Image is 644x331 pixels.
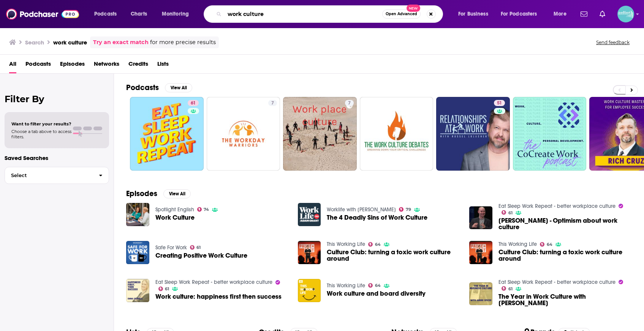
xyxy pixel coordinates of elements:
[469,206,492,230] img: Adam Grant - Optimism about work culture
[157,58,169,73] a: Lists
[498,217,632,230] a: Adam Grant - Optimism about work culture
[298,279,321,302] a: Work culture and board diversity
[298,241,321,264] img: Culture Club: turning a toxic work culture around
[548,8,576,20] button: open menu
[327,206,396,213] a: Worklife with Adam Grant
[498,249,632,262] a: Culture Club: turning a toxic work culture around
[126,203,149,226] img: Work Culture
[375,284,381,287] span: 64
[162,9,189,19] span: Monitoring
[501,9,537,19] span: For Podcasters
[5,173,93,178] span: Select
[89,8,127,20] button: open menu
[94,9,117,19] span: Podcasts
[155,279,272,285] a: Eat Sleep Work Repeat - better workplace culture
[578,8,590,21] a: Show notifications dropdown
[126,279,149,302] img: Work culture: happiness first then success
[126,241,149,264] img: Creating Positive Work Culture
[128,58,148,73] a: Credits
[496,8,548,20] button: open menu
[271,100,274,107] span: 7
[327,214,427,221] span: The 4 Deadly Sins of Work Culture
[469,241,492,264] a: Culture Club: turning a toxic work culture around
[497,100,502,107] span: 51
[508,211,513,215] span: 61
[163,189,191,198] button: View All
[126,8,152,20] a: Charts
[502,210,513,215] a: 61
[386,12,417,16] span: Open Advanced
[191,100,196,107] span: 61
[436,97,510,171] a: 51
[165,287,169,291] span: 61
[11,121,71,127] span: Want to filter your results?
[155,244,187,251] a: Safe For Work
[25,39,44,46] h3: Search
[327,282,365,289] a: This Working Life
[126,83,159,92] h2: Podcasts
[6,7,79,21] img: Podchaser - Follow, Share and Rate Podcasts
[498,279,616,285] a: Eat Sleep Work Repeat - better workplace culture
[5,93,109,105] h2: Filter By
[494,100,505,106] a: 51
[207,97,280,171] a: 7
[407,5,420,12] span: New
[155,206,194,213] a: Spotlight English
[498,293,632,306] a: The Year in Work Culture with Andre Spicer
[617,6,634,22] button: Show profile menu
[188,100,199,106] a: 61
[283,97,357,171] a: 7
[498,217,632,230] span: [PERSON_NAME] - Optimism about work culture
[348,100,351,107] span: 7
[25,58,51,73] span: Podcasts
[158,287,169,291] a: 61
[126,189,191,198] a: EpisodesView All
[196,246,201,249] span: 61
[327,249,460,262] a: Culture Club: turning a toxic work culture around
[617,6,634,22] img: User Profile
[9,58,16,73] a: All
[204,208,209,211] span: 74
[554,9,566,19] span: More
[225,8,382,20] input: Search podcasts, credits, & more...
[498,241,537,247] a: This Working Life
[130,97,204,171] a: 61
[60,58,85,73] a: Episodes
[617,6,634,22] span: Logged in as JessicaPellien
[155,293,282,300] a: Work culture: happiness first then success
[211,5,450,23] div: Search podcasts, credits, & more...
[399,207,411,212] a: 79
[327,290,426,297] a: Work culture and board diversity
[5,154,109,162] p: Saved Searches
[406,208,411,211] span: 79
[298,203,321,226] a: The 4 Deadly Sins of Work Culture
[131,9,147,19] span: Charts
[327,241,365,247] a: This Working Life
[594,39,632,46] button: Send feedback
[94,58,119,73] a: Networks
[547,243,552,246] span: 64
[458,9,488,19] span: For Business
[53,39,87,46] h3: work culture
[368,242,381,247] a: 64
[508,287,513,291] span: 61
[469,282,492,306] img: The Year in Work Culture with Andre Spicer
[498,293,632,306] span: The Year in Work Culture with [PERSON_NAME]
[498,203,616,209] a: Eat Sleep Work Repeat - better workplace culture
[382,10,421,19] button: Open AdvancedNew
[597,8,608,21] a: Show notifications dropdown
[155,214,195,221] a: Work Culture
